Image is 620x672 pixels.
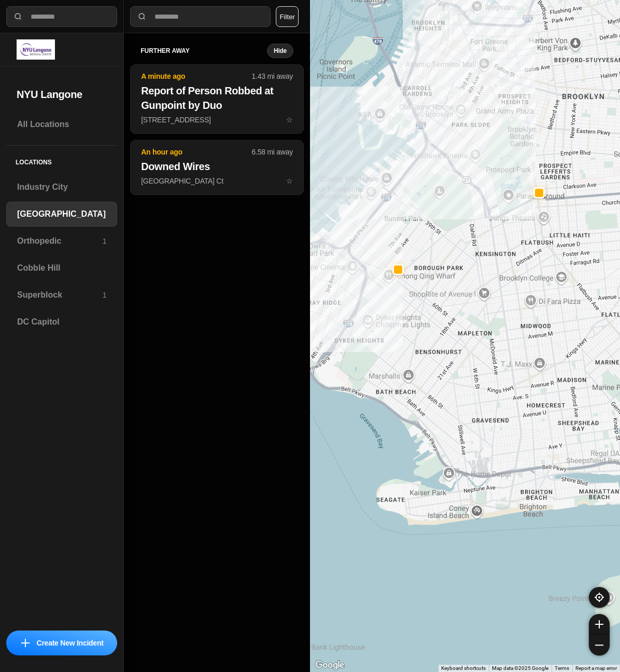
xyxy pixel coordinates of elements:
button: zoom-out [589,635,610,655]
p: 1 [103,290,107,300]
p: 6.58 mi away [252,147,293,157]
p: An hour ago [141,147,251,157]
h3: Industry City [17,181,106,193]
img: search [13,11,23,22]
a: Industry City [6,175,117,200]
span: star [286,177,293,185]
h2: NYU Langone [17,87,107,102]
p: [GEOGRAPHIC_DATA] Ct [141,176,293,186]
img: icon [21,639,30,647]
img: zoom-in [595,620,603,628]
img: logo [17,39,55,60]
a: Cobble Hill [6,256,117,281]
button: Keyboard shortcuts [441,665,486,672]
p: 1 [103,236,107,246]
p: 1.43 mi away [252,71,293,81]
p: Create New Incident [37,638,104,648]
span: star [286,116,293,124]
h3: Superblock [17,289,103,301]
h5: further away [140,47,267,55]
h3: Cobble Hill [17,262,106,274]
span: Map data ©2025 Google [492,665,548,671]
h5: Locations [6,146,117,175]
a: Report a map error [575,665,617,671]
a: Open this area in Google Maps (opens a new window) [313,659,347,672]
img: recenter [595,593,604,602]
h3: DC Capitol [17,316,106,328]
button: iconCreate New Incident [6,631,117,655]
button: An hour ago6.58 mi awayDowned Wires[GEOGRAPHIC_DATA] Ctstar [130,140,304,195]
p: [STREET_ADDRESS] [141,115,293,125]
img: zoom-out [595,641,603,649]
h3: Orthopedic [17,235,103,247]
h2: Report of Person Robbed at Gunpoint by Duo [141,83,293,113]
button: zoom-in [589,614,610,635]
h2: Downed Wires [141,159,293,174]
h3: All Locations [17,118,106,131]
h3: [GEOGRAPHIC_DATA] [17,208,106,220]
a: DC Capitol [6,310,117,334]
img: search [137,11,147,22]
a: Terms (opens in new tab) [555,665,569,671]
small: Hide [274,47,287,55]
button: recenter [589,587,610,608]
a: Orthopedic1 [6,229,117,254]
a: All Locations [6,112,117,137]
button: Hide [267,44,293,58]
button: A minute ago1.43 mi awayReport of Person Robbed at Gunpoint by Duo[STREET_ADDRESS]star [130,64,304,134]
a: [GEOGRAPHIC_DATA] [6,202,117,227]
a: A minute ago1.43 mi awayReport of Person Robbed at Gunpoint by Duo[STREET_ADDRESS]star [130,115,304,124]
a: An hour ago6.58 mi awayDowned Wires[GEOGRAPHIC_DATA] Ctstar [130,176,304,185]
button: Filter [276,6,299,27]
p: A minute ago [141,71,251,81]
img: Google [313,659,347,672]
a: Superblock1 [6,283,117,307]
